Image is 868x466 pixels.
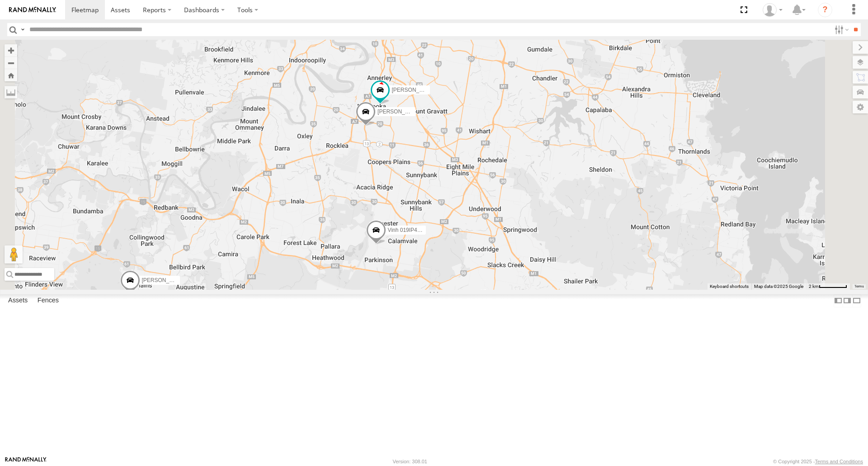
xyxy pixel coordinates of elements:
span: Vinh 019IP4 - Hilux [388,227,434,233]
label: Dock Summary Table to the Right [843,294,852,307]
label: Dock Summary Table to the Left [834,294,843,307]
label: Search Query [19,23,26,36]
span: Map data ©2025 Google [754,284,803,289]
label: Assets [4,295,32,307]
label: Map Settings [853,101,868,113]
span: 2 km [809,284,819,289]
label: Hide Summary Table [852,294,861,307]
button: Zoom out [5,56,17,69]
span: [PERSON_NAME] B - Corolla Hatch [142,278,229,284]
div: Marco DiBenedetto [759,3,786,17]
i: ? [818,3,832,17]
div: © Copyright 2025 - [773,459,863,464]
a: Visit our Website [5,457,47,466]
button: Keyboard shortcuts [710,283,749,290]
label: Fences [33,295,63,307]
a: Terms (opens in new tab) [854,284,864,288]
label: Measure [5,86,17,99]
button: Map Scale: 2 km per 59 pixels [806,283,850,290]
button: Zoom Home [5,69,17,81]
img: rand-logo.svg [9,7,56,13]
button: Zoom in [5,44,17,56]
button: Drag Pegman onto the map to open Street View [5,245,23,264]
div: Version: 308.01 [393,459,427,464]
span: [PERSON_NAME] - 017IP4 [377,108,444,115]
a: Terms and Conditions [815,459,863,464]
label: Search Filter Options [831,23,850,36]
span: [PERSON_NAME]- 817BG4 [392,87,460,94]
